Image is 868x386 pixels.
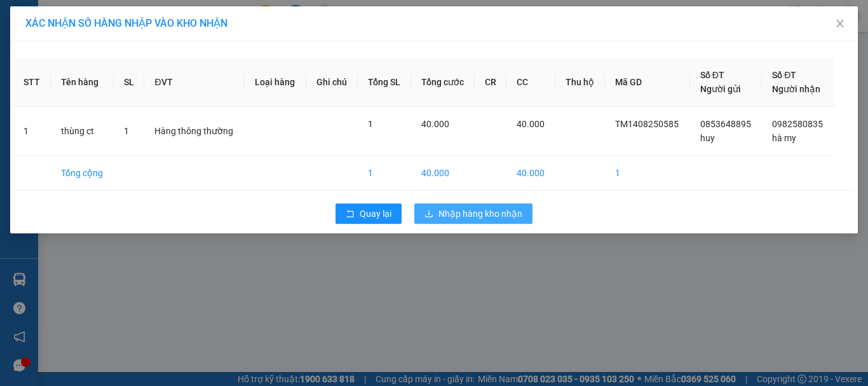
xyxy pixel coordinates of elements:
[772,119,823,129] span: 0982580835
[772,84,820,94] span: Người nhận
[336,203,402,224] button: rollbackQuay lại
[114,58,145,107] th: SL
[358,156,411,191] td: 1
[424,209,433,219] span: download
[306,58,358,107] th: Ghi chú
[360,207,391,221] span: Quay lại
[772,70,796,80] span: Số ĐT
[700,133,715,143] span: huy
[51,107,114,156] td: thùng ct
[822,6,858,42] button: Close
[438,207,522,221] span: Nhập hàng kho nhận
[506,58,555,107] th: CC
[605,156,690,191] td: 1
[411,156,475,191] td: 40.000
[13,58,51,107] th: STT
[421,119,449,129] span: 40.000
[700,84,741,94] span: Người gửi
[245,58,306,107] th: Loại hàng
[772,133,796,143] span: hà my
[13,107,51,156] td: 1
[411,58,475,107] th: Tổng cước
[700,70,724,80] span: Số ĐT
[414,203,532,224] button: downloadNhập hàng kho nhận
[51,156,114,191] td: Tổng cộng
[555,58,605,107] th: Thu hộ
[517,119,545,129] span: 40.000
[144,58,245,107] th: ĐVT
[124,126,129,136] span: 1
[475,58,507,107] th: CR
[368,119,373,129] span: 1
[25,17,227,29] span: XÁC NHẬN SỐ HÀNG NHẬP VÀO KHO NHẬN
[144,107,245,156] td: Hàng thông thường
[700,119,751,129] span: 0853648895
[506,156,555,191] td: 40.000
[615,119,679,129] span: TM1408250585
[51,58,114,107] th: Tên hàng
[346,209,355,219] span: rollback
[605,58,690,107] th: Mã GD
[835,18,845,29] span: close
[358,58,411,107] th: Tổng SL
